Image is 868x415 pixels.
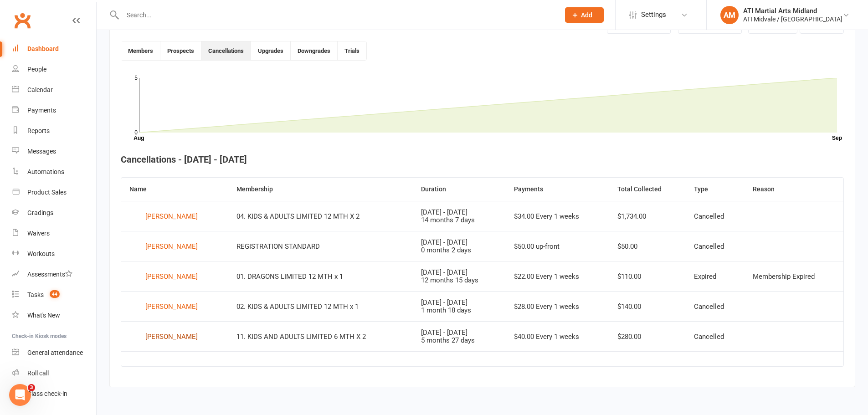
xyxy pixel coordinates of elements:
a: Assessments [12,264,96,285]
a: [PERSON_NAME] [129,330,220,343]
div: AM [720,6,739,24]
td: Membership Expired [745,261,843,291]
th: Type [686,178,745,201]
div: General attendance [27,349,83,356]
div: Waivers [27,230,50,237]
span: 44 [50,290,60,298]
div: 12 months 15 days [421,277,498,284]
td: $280.00 [609,321,686,351]
iframe: Intercom live chat [9,384,31,406]
div: $28.00 Every 1 weeks [514,303,601,311]
input: Search... [120,9,553,21]
div: Dashboard [27,45,59,52]
a: People [12,59,96,80]
button: Downgrades [291,41,338,60]
span: Add [581,11,592,19]
div: [PERSON_NAME] [145,300,198,313]
th: Membership [228,178,412,201]
div: 0 months 2 days [421,246,498,254]
a: Messages [12,141,96,162]
a: Class kiosk mode [12,384,96,404]
div: Product Sales [27,189,67,196]
div: $34.00 Every 1 weeks [514,213,601,220]
div: [PERSON_NAME] [145,330,198,343]
a: [PERSON_NAME] [129,300,220,313]
div: Automations [27,168,64,175]
a: Tasks 44 [12,285,96,305]
button: Trials [338,41,366,60]
td: Expired [686,261,745,291]
td: 02. KIDS & ADULTS LIMITED 12 MTH x 1 [228,291,412,321]
a: Gradings [12,203,96,223]
span: 3 [28,384,35,391]
div: Tasks [27,291,44,298]
td: Cancelled [686,231,745,261]
div: [PERSON_NAME] [145,240,198,253]
div: Gradings [27,209,53,216]
div: $50.00 up-front [514,243,601,251]
td: $1,734.00 [609,201,686,231]
th: Payments [506,178,609,201]
th: Total Collected [609,178,686,201]
div: $22.00 Every 1 weeks [514,273,601,281]
span: Settings [641,5,666,25]
div: Workouts [27,250,55,257]
button: Prospects [160,41,201,60]
div: Assessments [27,271,72,278]
a: [PERSON_NAME] [129,270,220,283]
div: ATI Martial Arts Midland [743,7,842,15]
td: [DATE] - [DATE] [413,321,506,351]
div: Messages [27,148,56,155]
td: [DATE] - [DATE] [413,201,506,231]
td: Cancelled [686,321,745,351]
th: Name [121,178,228,201]
td: REGISTRATION STANDARD [228,231,412,261]
a: Roll call [12,363,96,384]
td: 01. DRAGONS LIMITED 12 MTH x 1 [228,261,412,291]
a: Dashboard [12,39,96,59]
div: What's New [27,312,60,319]
button: Add [565,7,604,23]
a: Automations [12,162,96,182]
td: $110.00 [609,261,686,291]
button: Members [121,41,160,60]
div: $40.00 Every 1 weeks [514,333,601,341]
td: 11. KIDS AND ADULTS LIMITED 6 MTH X 2 [228,321,412,351]
div: 5 months 27 days [421,337,498,344]
div: [PERSON_NAME] [145,210,198,223]
button: Cancellations [201,41,251,60]
div: [PERSON_NAME] [145,270,198,283]
a: Workouts [12,244,96,264]
th: Reason [745,178,843,201]
a: Waivers [12,223,96,244]
button: Upgrades [251,41,291,60]
div: Class check-in [27,390,67,397]
a: General attendance kiosk mode [12,343,96,363]
td: [DATE] - [DATE] [413,231,506,261]
a: Clubworx [11,9,34,32]
td: 04. KIDS & ADULTS LIMITED 12 MTH X 2 [228,201,412,231]
div: People [27,66,46,73]
td: Cancelled [686,291,745,321]
div: 1 month 18 days [421,307,498,314]
a: What's New [12,305,96,326]
div: ATI Midvale / [GEOGRAPHIC_DATA] [743,15,842,23]
th: Duration [413,178,506,201]
h4: Cancellations - [DATE] - [DATE] [121,154,844,164]
td: $140.00 [609,291,686,321]
a: [PERSON_NAME] [129,210,220,223]
a: [PERSON_NAME] [129,240,220,253]
div: Payments [27,107,56,114]
div: Reports [27,127,50,134]
a: Calendar [12,80,96,100]
div: Roll call [27,369,49,377]
td: [DATE] - [DATE] [413,261,506,291]
a: Product Sales [12,182,96,203]
div: Calendar [27,86,53,93]
td: [DATE] - [DATE] [413,291,506,321]
a: Payments [12,100,96,121]
td: Cancelled [686,201,745,231]
div: 14 months 7 days [421,216,498,224]
td: $50.00 [609,231,686,261]
a: Reports [12,121,96,141]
